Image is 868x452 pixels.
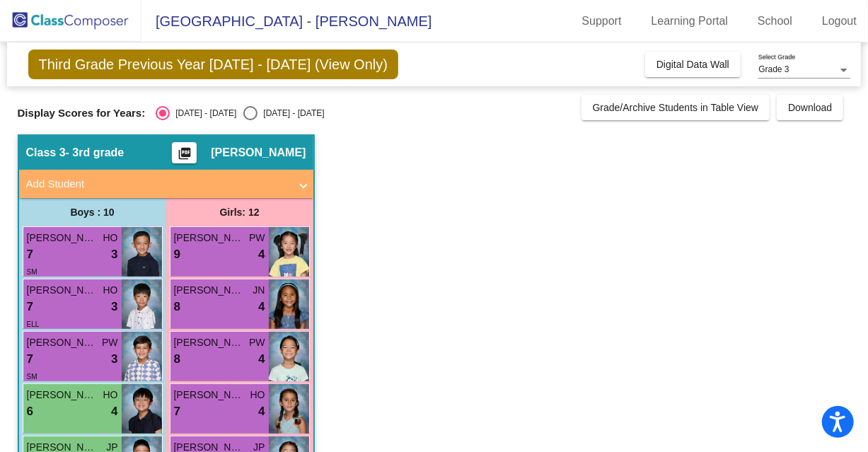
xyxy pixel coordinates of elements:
span: 4 [258,245,265,264]
span: 3 [111,245,117,264]
span: 9 [174,245,180,264]
span: Display Scores for Years: [18,107,146,120]
span: ELL [27,320,40,328]
span: PW [102,335,118,350]
span: HO [103,388,118,402]
span: [PERSON_NAME] [27,335,98,350]
span: [PERSON_NAME] [174,231,245,245]
span: 4 [258,298,265,316]
span: [PERSON_NAME] [27,388,98,402]
span: 4 [111,402,117,421]
span: Grade 3 [758,64,789,74]
span: HO [103,231,118,245]
span: SM [27,268,37,276]
span: 3 [111,298,117,316]
span: [PERSON_NAME] [27,283,98,298]
span: [PERSON_NAME] [174,335,245,350]
div: Girls: 12 [166,198,313,226]
mat-expansion-panel-header: Add Student [19,170,313,198]
span: 3 [111,350,117,369]
span: 8 [174,350,180,369]
span: HO [250,388,265,402]
span: 4 [258,350,265,369]
a: Support [571,10,633,33]
span: 7 [27,245,33,264]
span: Digital Data Wall [656,59,729,70]
span: - 3rd grade [66,146,125,160]
span: [PERSON_NAME] [27,231,98,245]
span: 8 [174,298,180,316]
button: Print Students Details [172,142,197,163]
span: 6 [27,402,33,421]
span: Download [788,102,832,113]
span: 4 [258,402,265,421]
span: 7 [27,298,33,316]
mat-radio-group: Select an option [156,106,324,120]
span: JN [253,283,265,298]
span: Third Grade Previous Year [DATE] - [DATE] (View Only) [28,50,399,79]
span: PW [249,335,265,350]
span: Grade/Archive Students in Table View [593,102,759,113]
span: [GEOGRAPHIC_DATA] - [PERSON_NAME] [141,10,432,33]
a: Learning Portal [640,10,740,33]
span: [PERSON_NAME] [174,283,245,298]
span: Class 3 [26,146,66,160]
button: Download [777,95,843,120]
div: [DATE] - [DATE] [257,107,324,120]
mat-icon: picture_as_pdf [176,146,193,166]
span: HO [103,283,118,298]
div: [DATE] - [DATE] [170,107,236,120]
a: Logout [811,10,868,33]
span: SM [27,373,37,381]
span: 7 [174,402,180,421]
div: Boys : 10 [19,198,166,226]
span: PW [249,231,265,245]
a: School [746,10,804,33]
span: 7 [27,350,33,369]
mat-panel-title: Add Student [26,176,289,192]
span: [PERSON_NAME] [211,146,306,160]
button: Grade/Archive Students in Table View [581,95,770,120]
span: [PERSON_NAME][GEOGRAPHIC_DATA] [174,388,245,402]
button: Digital Data Wall [645,52,741,77]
